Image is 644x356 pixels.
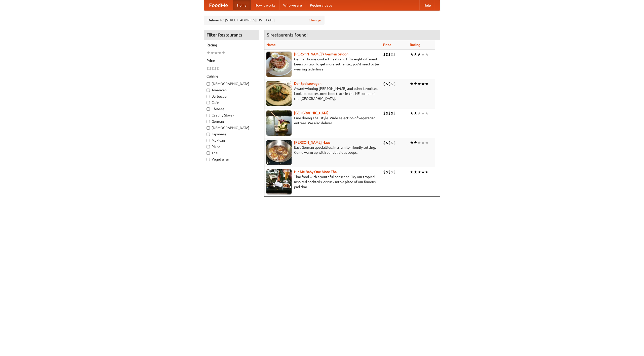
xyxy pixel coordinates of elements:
ng-pluralize: 5 restaurants found! [267,32,308,37]
li: ★ [417,110,421,116]
input: German [207,120,210,123]
li: ★ [425,110,429,116]
label: Pizza [207,144,256,149]
li: $ [386,140,388,145]
label: German [207,119,256,124]
li: $ [388,169,391,175]
label: Japanese [207,132,256,137]
li: $ [391,110,393,116]
li: $ [383,52,386,57]
li: ★ [414,81,417,87]
li: ★ [425,169,429,175]
label: Vegetarian [207,157,256,162]
p: East German specialties, in a family-friendly setting. Come warm up with our delicious soups. [266,145,379,155]
input: Pizza [207,145,210,148]
li: $ [391,52,393,57]
div: Deliver to: [STREET_ADDRESS][US_STATE] [204,16,325,25]
p: Award-winning [PERSON_NAME] and other favorites. Look for our restored food truck in the NE corne... [266,86,379,101]
li: ★ [410,81,414,87]
p: Fine dining Thai-style. Wide selection of vegetarian entrées. We also deliver. [266,115,379,126]
li: ★ [421,110,425,116]
li: ★ [421,140,425,145]
li: $ [393,52,396,57]
a: Change [309,18,321,23]
label: Chinese [207,106,256,111]
input: Cafe [207,101,210,104]
li: $ [388,52,391,57]
input: Japanese [207,133,210,136]
li: $ [391,81,393,87]
li: ★ [414,110,417,116]
li: ★ [218,50,222,56]
li: $ [386,81,388,87]
li: $ [383,81,386,87]
a: Der Speisewagen [294,82,321,86]
label: American [207,88,256,93]
img: esthers.jpg [266,52,292,77]
b: Hit Me Baby One More Thai [294,170,338,174]
li: ★ [425,140,429,145]
li: $ [383,169,386,175]
li: ★ [222,50,225,56]
img: satay.jpg [266,110,292,136]
li: ★ [207,50,210,56]
li: ★ [414,52,417,57]
li: $ [207,66,209,71]
li: $ [383,110,386,116]
label: Thai [207,150,256,155]
input: Thai [207,151,210,155]
input: Vegetarian [207,158,210,161]
a: FoodMe [204,0,233,10]
h5: Rating [207,43,256,48]
li: ★ [421,81,425,87]
li: $ [393,81,396,87]
a: Help [419,0,435,10]
li: $ [388,110,391,116]
li: $ [383,140,386,145]
li: $ [209,66,212,71]
li: $ [386,52,388,57]
img: speisewagen.jpg [266,81,292,106]
li: ★ [417,140,421,145]
h5: Price [207,58,256,63]
p: Thai food with a youthful bar scene. Try our tropical inspired cocktails, or tuck into a plate of... [266,174,379,189]
label: Mexican [207,138,256,143]
li: ★ [417,169,421,175]
h4: Filter Restaurants [204,30,259,40]
label: Barbecue [207,94,256,99]
li: $ [388,140,391,145]
a: Recipe videos [306,0,336,10]
li: ★ [414,169,417,175]
a: How it works [251,0,279,10]
li: $ [217,66,219,71]
li: ★ [425,81,429,87]
label: Czech / Slovak [207,113,256,118]
li: $ [386,169,388,175]
li: ★ [410,140,414,145]
li: ★ [417,52,421,57]
li: ★ [210,50,214,56]
li: $ [386,110,388,116]
li: ★ [214,50,218,56]
li: $ [393,140,396,145]
a: [PERSON_NAME] Haus [294,140,330,144]
input: Mexican [207,139,210,142]
img: babythai.jpg [266,169,292,194]
a: [PERSON_NAME]'s German Saloon [294,52,348,56]
a: Price [383,43,391,47]
img: kohlhaus.jpg [266,140,292,165]
a: [GEOGRAPHIC_DATA] [294,111,329,115]
li: ★ [417,81,421,87]
a: Who we are [279,0,306,10]
a: Name [266,43,276,47]
label: Cafe [207,100,256,105]
li: ★ [410,169,414,175]
li: $ [391,140,393,145]
li: ★ [425,52,429,57]
input: [DEMOGRAPHIC_DATA] [207,82,210,86]
li: ★ [410,110,414,116]
input: [DEMOGRAPHIC_DATA] [207,126,210,130]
